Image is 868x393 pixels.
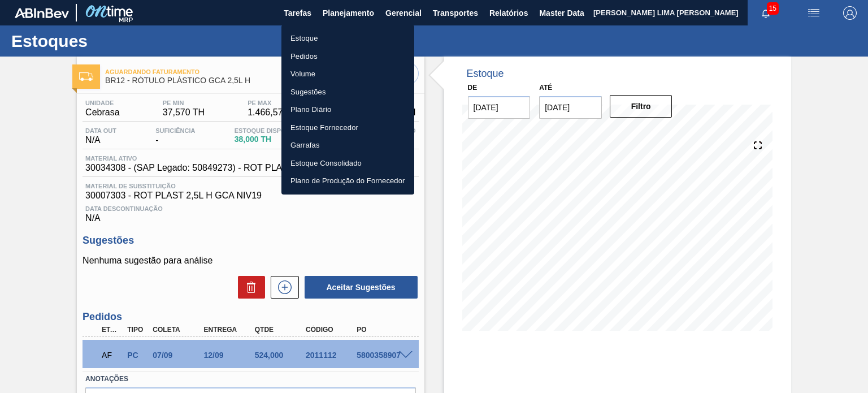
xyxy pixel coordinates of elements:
[281,47,414,66] a: Pedidos
[281,136,414,154] a: Garrafas
[281,101,414,119] a: Plano Diário
[281,119,414,137] a: Estoque Fornecedor
[281,172,414,190] a: Plano de Produção do Fornecedor
[281,29,414,47] a: Estoque
[281,154,414,172] a: Estoque Consolidado
[281,83,414,101] a: Sugestões
[281,65,414,83] a: Volume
